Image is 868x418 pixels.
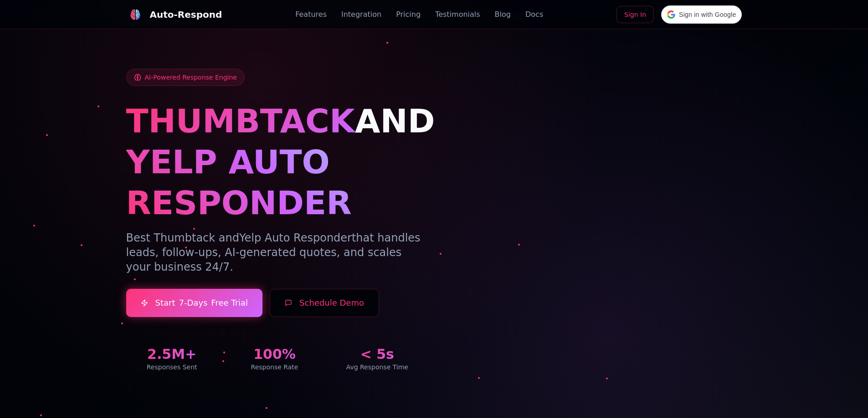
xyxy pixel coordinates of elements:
[331,363,423,372] div: Avg Response Time
[126,141,423,223] h1: YELP AUTO RESPONDER
[179,297,207,309] span: 7-Days
[229,346,320,363] div: 100%
[495,9,511,20] a: Blog
[295,9,327,20] a: Features
[270,289,379,317] button: Schedule Demo
[145,73,237,82] span: AI-Powered Response Engine
[525,9,543,20] a: Docs
[396,9,421,20] a: Pricing
[150,8,222,21] div: Auto-Respond
[126,346,218,363] div: 2.5M+
[355,102,435,140] span: AND
[126,231,423,274] p: Best Thumbtack and that handles leads, follow-ups, AI-generated quotes, and scales your business ...
[331,346,423,363] div: < 5s
[130,9,141,20] img: logo.svg
[679,10,736,20] span: Sign in with Google
[126,363,218,372] div: Responses Sent
[616,6,654,23] a: Sign In
[126,5,222,24] a: Auto-Respond
[126,102,355,140] span: THUMBTACK
[229,363,320,372] div: Response Rate
[126,289,263,317] a: Start7-DaysFree Trial
[341,9,381,20] a: Integration
[661,5,742,24] div: Sign in with Google
[435,9,480,20] a: Testimonials
[239,232,352,244] span: Yelp Auto Responder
